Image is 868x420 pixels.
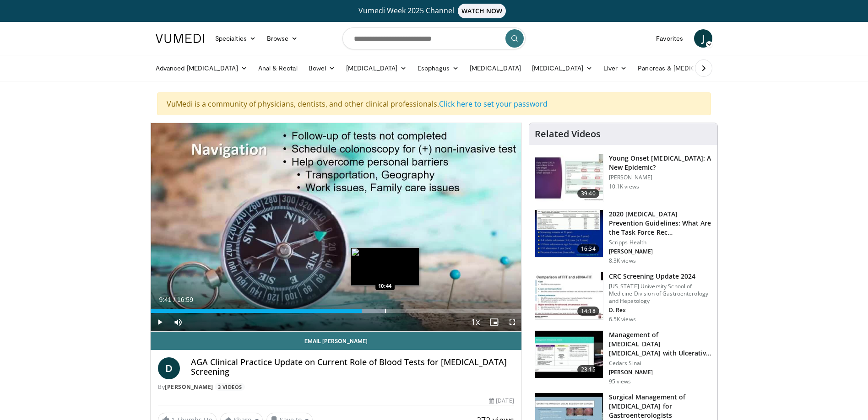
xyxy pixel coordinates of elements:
[158,357,180,379] a: D
[165,383,213,391] a: [PERSON_NAME]
[261,29,304,48] a: Browse
[609,369,712,376] p: [PERSON_NAME]
[694,29,712,48] a: J
[341,59,412,77] a: [MEDICAL_DATA]
[651,29,689,48] a: Favorites
[609,248,712,255] p: [PERSON_NAME]
[191,357,514,377] h4: AGA Clinical Practice Update on Current Role of Blood Tests for [MEDICAL_DATA] Screening
[609,360,712,367] p: Cedars Sinai
[526,59,598,77] a: [MEDICAL_DATA]
[609,174,712,181] p: [PERSON_NAME]
[439,99,548,109] a: Click here to set your password
[609,307,712,314] p: D. Rex
[535,129,601,140] h4: Related Videos
[159,296,171,303] span: 9:41
[210,29,261,48] a: Specialties
[535,210,712,264] a: 16:34 2020 [MEDICAL_DATA] Prevention Guidelines: What Are the Task Force Rec… Scripps Health [PER...
[253,59,303,77] a: Anal & Rectal
[535,272,712,323] a: 14:18 CRC Screening Update 2024 [US_STATE] University School of Medicine Division of Gastroentero...
[174,296,175,303] span: /
[609,154,712,172] h3: Young Onset [MEDICAL_DATA]: A New Epidemic?
[169,313,187,331] button: Mute
[609,283,712,305] p: [US_STATE] University School of Medicine Division of Gastroenterology and Hepatology
[157,4,711,18] a: Vumedi Week 2025 ChannelWATCH NOW
[489,397,514,405] div: [DATE]
[609,272,712,281] h3: CRC Screening Update 2024
[609,316,636,323] p: 6.5K views
[535,154,603,202] img: b23cd043-23fa-4b3f-b698-90acdd47bf2e.150x105_q85_crop-smart_upscale.jpg
[467,313,485,331] button: Playback Rate
[609,239,712,246] p: Scripps Health
[609,257,636,264] p: 8.3K views
[535,331,603,378] img: 5fe88c0f-9f33-4433-ade1-79b064a0283b.150x105_q85_crop-smart_upscale.jpg
[151,332,521,350] a: Email [PERSON_NAME]
[151,123,521,332] video-js: Video Player
[577,307,599,316] span: 14:18
[342,27,526,49] input: Search topics, interventions
[158,383,514,391] div: By
[535,210,603,258] img: 1ac37fbe-7b52-4c81-8c6c-a0dd688d0102.150x105_q85_crop-smart_upscale.jpg
[577,244,599,253] span: 16:34
[577,189,599,198] span: 39:40
[609,378,631,385] p: 95 views
[215,383,245,391] a: 3 Videos
[503,313,521,331] button: Fullscreen
[157,92,711,115] div: VuMedi is a community of physicians, dentists, and other clinical professionals.
[609,393,712,420] h3: Surgical Management of [MEDICAL_DATA] for Gastroenterologists
[303,59,341,77] a: Bowel
[609,210,712,237] h3: 2020 [MEDICAL_DATA] Prevention Guidelines: What Are the Task Force Rec…
[177,296,193,303] span: 16:59
[535,330,712,385] a: 23:15 Management of [MEDICAL_DATA] [MEDICAL_DATA] with Ulcerative [MEDICAL_DATA] Cedars Sinai [PE...
[458,4,506,18] span: WATCH NOW
[156,34,204,43] img: VuMedi Logo
[351,248,419,286] img: image.jpeg
[535,154,712,202] a: 39:40 Young Onset [MEDICAL_DATA]: A New Epidemic? [PERSON_NAME] 10.1K views
[632,59,739,77] a: Pancreas & [MEDICAL_DATA]
[412,59,464,77] a: Esophagus
[535,272,603,320] img: 91500494-a7c6-4302-a3df-6280f031e251.150x105_q85_crop-smart_upscale.jpg
[598,59,632,77] a: Liver
[150,59,253,77] a: Advanced [MEDICAL_DATA]
[485,313,503,331] button: Enable picture-in-picture mode
[609,330,712,358] h3: Management of [MEDICAL_DATA] [MEDICAL_DATA] with Ulcerative [MEDICAL_DATA]
[464,59,526,77] a: [MEDICAL_DATA]
[151,309,521,313] div: Progress Bar
[151,313,169,331] button: Play
[609,183,639,190] p: 10.1K views
[577,365,599,374] span: 23:15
